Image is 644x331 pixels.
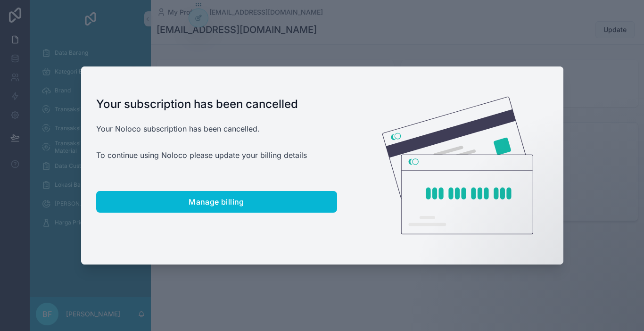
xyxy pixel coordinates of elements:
[382,97,533,234] img: Credit card illustration
[96,123,337,134] p: Your Noloco subscription has been cancelled.
[455,260,644,326] iframe: Intercom notifications message
[96,97,337,112] h1: Your subscription has been cancelled
[189,197,244,207] span: Manage billing
[96,191,337,213] button: Manage billing
[96,149,337,161] p: To continue using Noloco please update your billing details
